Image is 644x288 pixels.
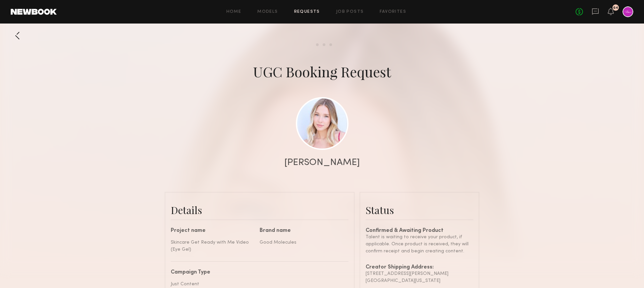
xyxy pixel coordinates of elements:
[336,10,364,14] a: Job Posts
[380,10,406,14] a: Favorites
[366,203,473,217] div: Status
[260,228,343,234] div: Brand name
[226,10,241,14] a: Home
[171,239,255,253] div: Skincare Get Ready with Me Video (Eye Gel)
[366,228,473,234] div: Confirmed & Awaiting Product
[366,277,473,284] div: [GEOGRAPHIC_DATA][US_STATE]
[253,62,391,81] div: UGC Booking Request
[366,270,473,277] div: [STREET_ADDRESS][PERSON_NAME]
[294,10,320,14] a: Requests
[366,234,473,255] div: Talent is waiting to receive your product, if applicable. Once product is received, they will con...
[284,158,360,167] div: [PERSON_NAME]
[613,6,618,10] div: 64
[171,228,255,234] div: Project name
[171,281,343,288] div: Just Content
[171,270,343,275] div: Campaign Type
[366,265,473,270] div: Creator Shipping Address:
[260,239,343,246] div: Good Molecules
[171,203,348,217] div: Details
[257,10,278,14] a: Models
